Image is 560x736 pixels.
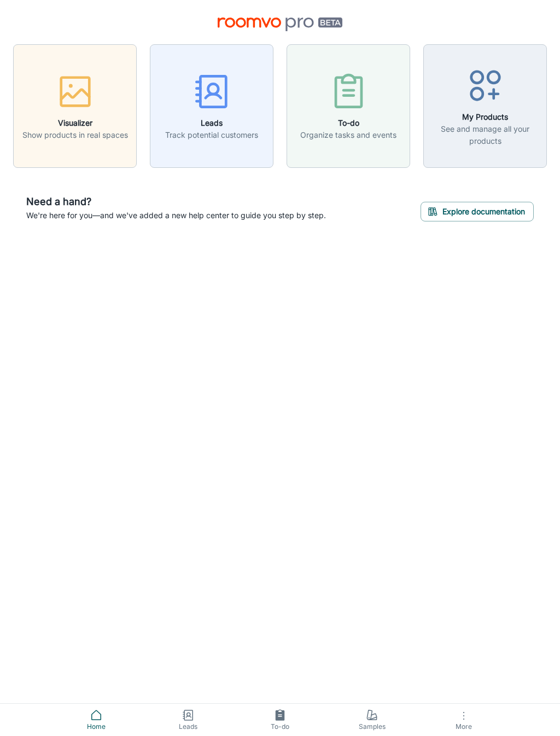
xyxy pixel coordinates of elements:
h6: My Products [430,111,540,123]
span: Samples [332,722,411,732]
h6: Need a hand? [26,194,326,209]
a: Home [50,704,142,736]
p: We're here for you—and we've added a new help center to guide you step by step. [26,209,326,221]
h6: Leads [165,117,258,129]
button: More [418,704,510,736]
a: My ProductsSee and manage all your products [423,100,547,110]
span: Leads [149,722,227,732]
a: To-doOrganize tasks and events [287,100,410,110]
button: LeadsTrack potential customers [150,44,273,168]
img: Roomvo PRO Beta [218,17,343,31]
p: See and manage all your products [430,123,540,147]
a: To-do [234,704,326,736]
button: My ProductsSee and manage all your products [423,44,547,168]
a: Leads [142,704,234,736]
p: Show products in real spaces [22,129,128,141]
a: LeadsTrack potential customers [150,100,273,110]
span: More [424,722,503,731]
span: Home [57,722,136,732]
span: To-do [241,722,319,732]
h6: Visualizer [22,117,128,129]
p: Organize tasks and events [300,129,396,141]
h6: To-do [300,117,396,129]
button: Explore documentation [421,202,534,221]
p: Track potential customers [165,129,258,141]
a: Explore documentation [421,205,534,216]
button: To-doOrganize tasks and events [287,44,410,168]
button: VisualizerShow products in real spaces [13,44,137,168]
a: Samples [326,704,418,736]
